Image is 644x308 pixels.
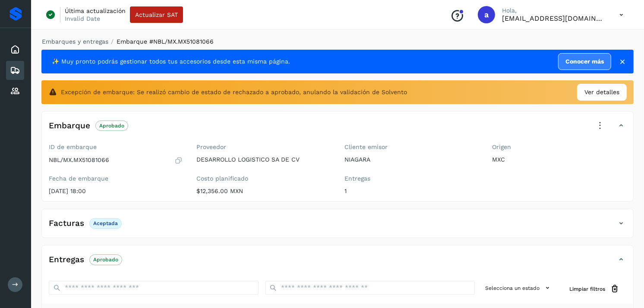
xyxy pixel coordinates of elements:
p: MXC [492,156,627,163]
p: Última actualización [65,7,126,15]
span: Excepción de embarque: Se realizó cambio de estado de rechazado a aprobado, anulando la validació... [61,88,407,97]
p: alejperez@niagarawater.com [502,14,606,22]
div: Proveedores [6,82,24,101]
p: 1 [344,187,479,195]
p: Aprobado [93,257,118,263]
h4: Entregas [49,255,84,265]
button: Selecciona un estado [482,281,556,295]
p: Aprobado [99,123,124,129]
span: Limpiar filtros [569,285,605,293]
label: Cliente emisor [344,143,479,151]
p: Aceptada [93,220,118,226]
a: Conocer más [558,53,611,70]
button: Actualizar SAT [130,6,183,23]
div: Inicio [6,40,24,59]
p: $12,356.00 MXN [197,187,331,195]
a: Embarques y entregas [42,38,108,45]
div: FacturasAceptada [42,216,633,238]
p: NBL/MX.MX51081066 [49,156,109,164]
h4: Embarque [49,121,90,131]
label: Entregas [344,175,479,182]
label: ID de embarque [49,143,183,151]
p: NIAGARA [344,156,479,163]
span: Actualizar SAT [135,12,178,18]
button: Limpiar filtros [562,281,626,297]
p: DESARROLLO LOGISTICO SA DE CV [197,156,331,163]
label: Costo planificado [197,175,331,182]
p: Hola, [502,7,606,14]
p: [DATE] 18:00 [49,187,183,195]
span: Embarque #NBL/MX.MX51081066 [117,38,214,45]
div: EmbarqueAprobado [42,118,633,140]
span: ✨ Muy pronto podrás gestionar todos tus accesorios desde esta misma página. [52,57,290,66]
label: Fecha de embarque [49,175,183,182]
span: Ver detalles [584,88,619,97]
div: EntregasAprobado [42,252,633,274]
nav: breadcrumb [41,37,634,46]
div: Embarques [6,61,24,80]
label: Origen [492,143,627,151]
p: Invalid Date [65,15,100,22]
h4: Facturas [49,219,84,229]
label: Proveedor [197,143,331,151]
